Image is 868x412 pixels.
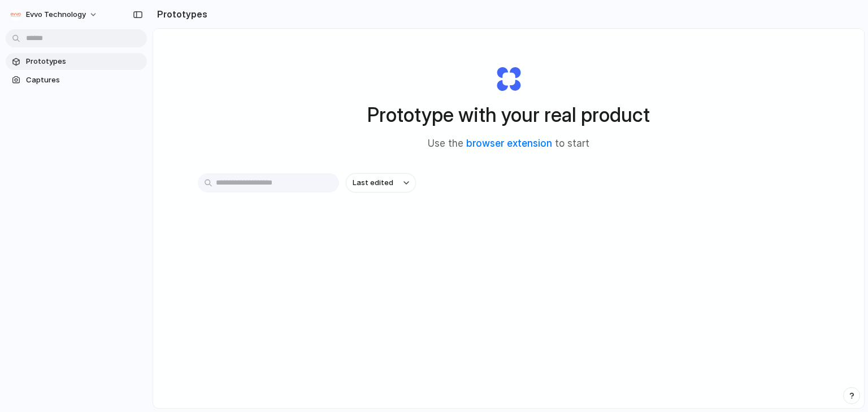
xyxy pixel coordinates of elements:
button: Evvo Technology [6,6,103,24]
span: Evvo Technology [26,9,86,20]
button: Last edited [346,173,416,192]
span: Prototypes [26,56,142,67]
a: Prototypes [6,53,147,70]
a: browser extension [466,138,552,149]
span: Use the to start [428,137,589,151]
h1: Prototype with your real product [367,100,650,130]
h2: Prototypes [153,7,207,21]
span: Last edited [353,177,393,189]
span: Captures [26,74,142,86]
a: Captures [6,72,147,89]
